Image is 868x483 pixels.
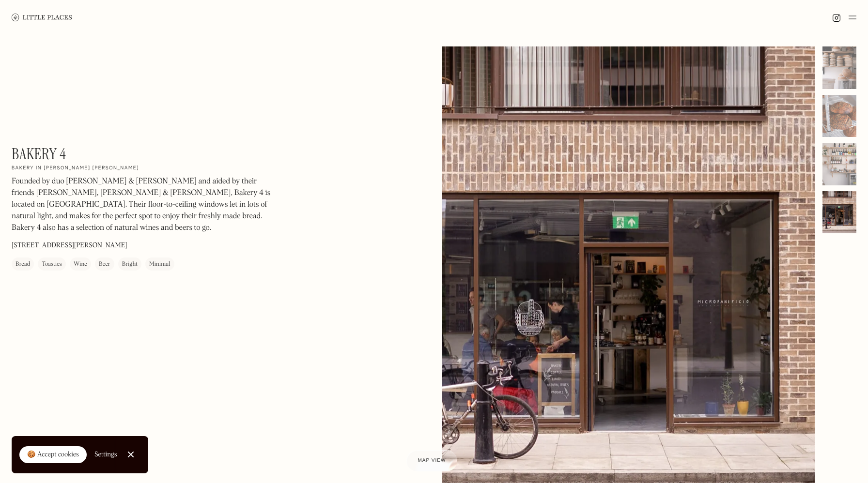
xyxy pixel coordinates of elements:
[406,450,458,471] a: Map view
[94,451,117,458] div: Settings
[12,145,66,163] h1: Bakery 4
[12,166,139,172] h2: Bakery in [PERSON_NAME] [PERSON_NAME]
[19,446,87,464] a: 🍪 Accept cookies
[99,260,110,270] div: Beer
[27,450,79,460] div: 🍪 Accept cookies
[149,260,170,270] div: Minimal
[418,458,446,463] span: Map view
[74,260,87,270] div: Wine
[121,445,140,464] a: Close Cookie Popup
[122,260,138,270] div: Bright
[15,260,30,270] div: Bread
[42,260,62,270] div: Toasties
[130,454,131,455] div: Close Cookie Popup
[12,241,127,251] p: [STREET_ADDRESS][PERSON_NAME]
[94,444,117,466] a: Settings
[12,176,273,234] p: Founded by duo [PERSON_NAME] & [PERSON_NAME] and aided by their friends [PERSON_NAME], [PERSON_NA...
